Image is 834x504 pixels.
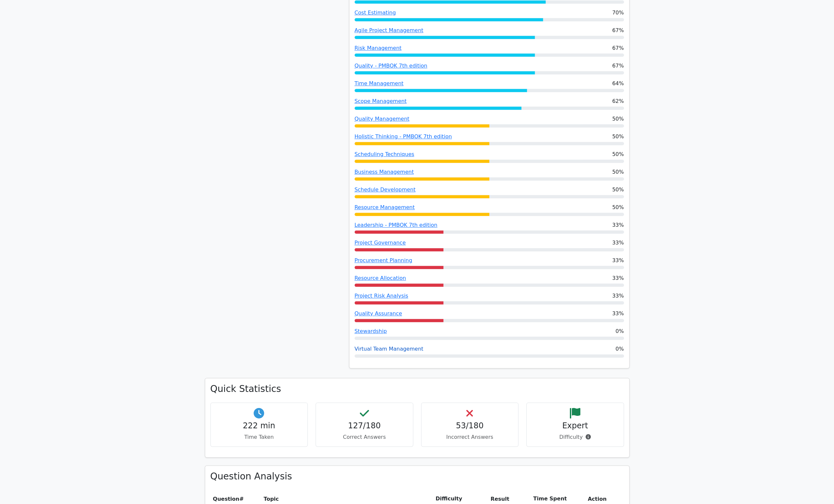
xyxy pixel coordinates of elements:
h4: 222 min [216,421,302,431]
a: Schedule Development [355,186,416,193]
span: 0% [615,327,624,335]
span: 64% [612,80,624,87]
a: Stewardship [355,328,387,334]
span: 70% [612,9,624,17]
p: Correct Answers [321,433,408,441]
p: Time Taken [216,433,302,441]
span: 33% [612,221,624,229]
span: 67% [612,62,624,70]
h4: Expert [532,421,618,431]
a: Resource Allocation [355,275,406,281]
span: 67% [612,44,624,52]
a: Resource Management [355,204,415,210]
h4: 127/180 [321,421,408,431]
span: 33% [612,310,624,318]
span: 62% [612,97,624,105]
span: 50% [612,204,624,211]
a: Cost Estimating [355,10,396,16]
a: Quality - PMBOK 7th edition [355,63,427,69]
p: Difficulty [532,433,618,441]
a: Holistic Thinking - PMBOK 7th edition [355,133,452,140]
h4: 53/180 [427,421,513,431]
span: 33% [612,239,624,247]
span: 33% [612,274,624,282]
a: Business Management [355,169,414,175]
span: 50% [612,150,624,158]
span: 50% [612,168,624,176]
a: Scope Management [355,98,407,104]
span: 33% [612,257,624,264]
p: Incorrect Answers [427,433,513,441]
a: Procurement Planning [355,257,412,263]
span: 50% [612,115,624,123]
h3: Quick Statistics [210,383,624,395]
a: Quality Management [355,116,410,122]
a: Time Management [355,80,404,87]
span: 50% [612,186,624,194]
h3: Question Analysis [210,471,624,482]
a: Virtual Team Management [355,346,423,352]
a: Scheduling Techniques [355,151,414,157]
span: 33% [612,292,624,300]
a: Leadership - PMBOK 7th edition [355,222,437,228]
a: Quality Assurance [355,310,402,317]
a: Project Risk Analysis [355,293,408,299]
span: 50% [612,133,624,141]
span: 67% [612,27,624,34]
a: Project Governance [355,240,406,246]
a: Agile Project Management [355,27,423,33]
span: Question [213,496,240,502]
span: 0% [615,345,624,353]
a: Risk Management [355,45,402,51]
